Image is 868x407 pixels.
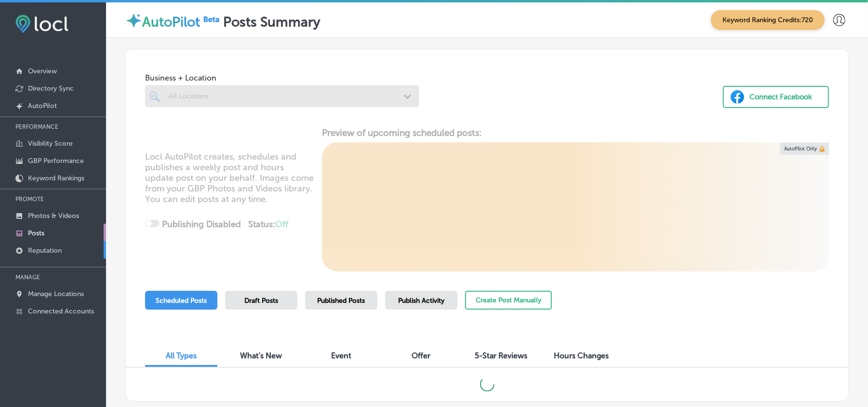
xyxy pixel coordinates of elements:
[200,14,223,24] img: Beta
[125,12,142,29] img: autopilot-icon
[28,246,62,255] p: Reputation
[156,297,207,305] span: Scheduled Posts
[475,351,528,360] span: 5-Star Reviews
[28,229,44,237] p: Posts
[28,139,73,148] p: Visibility Score
[28,67,57,75] p: Overview
[554,351,609,360] span: Hours Changes
[28,290,84,298] p: Manage Locations
[723,86,829,108] button: Connect Facebook
[15,15,68,33] img: fda3e92497d09a02dc62c9cd864e3231.png
[240,351,282,360] span: What's New
[28,307,94,315] p: Connected Accounts
[28,84,74,93] p: Directory Sync
[28,212,79,220] p: Photos & Videos
[244,297,278,305] span: Draft Posts
[398,297,444,305] span: Publish Activity
[28,157,84,165] p: GBP Performance
[145,73,419,82] span: Business + Location
[465,291,552,310] button: Create Post Manually
[749,90,812,104] div: Connect Facebook
[331,351,351,360] span: Event
[318,297,365,305] span: Published Posts
[166,351,197,360] span: All Types
[711,10,825,30] span: Keyword Ranking Credits: 720
[142,14,200,30] label: AutoPilot
[223,14,320,30] label: Posts Summary
[28,102,57,110] p: AutoPilot
[28,174,84,182] p: Keyword Rankings
[412,351,431,360] span: Offer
